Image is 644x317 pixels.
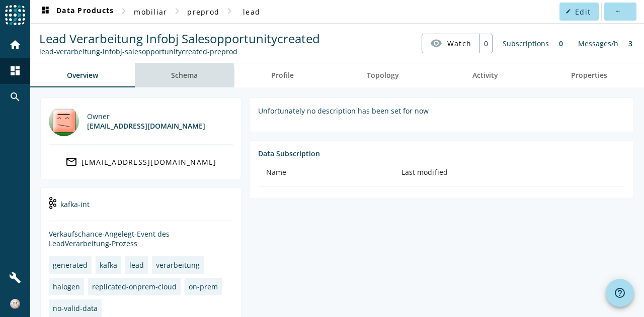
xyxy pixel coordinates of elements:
[235,3,268,21] button: lead
[171,5,183,17] mat-icon: chevron_right
[53,282,80,291] div: halogen
[9,39,21,51] mat-icon: home
[422,34,479,52] button: Watch
[623,34,637,53] div: 3
[134,7,167,17] span: mobiliar
[100,260,117,270] div: kafka
[53,303,98,313] div: no-valid-data
[479,34,492,53] div: 0
[189,282,218,291] div: on-prem
[39,6,114,18] span: Data Products
[49,106,79,136] img: mbx_302755@mobi.ch
[9,91,21,103] mat-icon: search
[367,72,399,79] span: Topology
[87,112,205,121] div: Owner
[258,158,393,186] th: Name
[243,7,260,17] span: lead
[393,158,625,186] th: Last modified
[447,35,471,52] span: Watch
[82,157,217,167] div: [EMAIL_ADDRESS][DOMAIN_NAME]
[39,30,320,47] span: Lead Verarbeitung Infobj Salesopportunitycreated
[129,260,144,270] div: lead
[223,5,235,17] mat-icon: chevron_right
[472,72,498,79] span: Activity
[39,47,320,56] div: Kafka Topic: lead-verarbeitung-infobj-salesopportunitycreated-preprod
[53,260,88,270] div: generated
[9,272,21,284] mat-icon: build
[130,3,171,21] button: mobiliar
[258,106,625,116] div: Unfortunately no description has been set for now
[49,229,233,248] div: Verkaufschance-Angelegt-Event des LeadVerarbeitung-Prozess
[559,3,599,21] button: Edit
[5,5,25,25] img: spoud-logo.svg
[430,37,442,49] mat-icon: visibility
[156,260,200,270] div: verarbeitung
[573,34,623,53] div: Messages/h
[575,7,591,17] span: Edit
[10,299,20,309] img: f44776add455d80e80108f40bbbe8aad
[9,65,21,77] mat-icon: dashboard
[49,196,233,221] div: kafka-int
[183,3,223,21] button: preprod
[614,287,626,299] mat-icon: help_outline
[171,72,198,79] span: Schema
[118,5,130,17] mat-icon: chevron_right
[49,197,56,209] img: undefined
[258,149,625,158] div: Data Subscription
[187,7,219,17] span: preprod
[49,153,233,171] a: [EMAIL_ADDRESS][DOMAIN_NAME]
[554,34,568,53] div: 0
[571,72,607,79] span: Properties
[87,121,205,131] div: [EMAIL_ADDRESS][DOMAIN_NAME]
[92,282,177,291] div: replicated-onprem-cloud
[39,6,51,18] mat-icon: dashboard
[35,3,118,21] button: Data Products
[566,9,571,14] mat-icon: edit
[271,72,294,79] span: Profile
[614,9,620,14] mat-icon: more_horiz
[67,72,98,79] span: Overview
[498,34,554,53] div: Subscriptions
[65,156,77,168] mat-icon: mail_outline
